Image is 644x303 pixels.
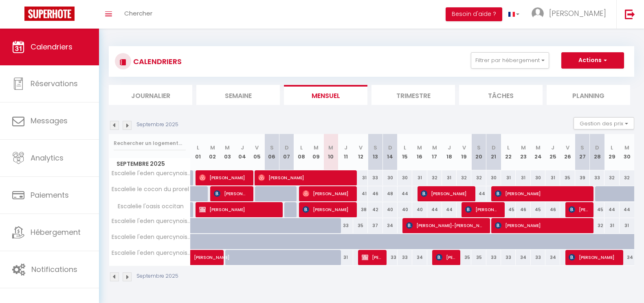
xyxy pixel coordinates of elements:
th: 22 [501,134,516,170]
span: Notifications [31,264,77,274]
span: Septembre 2025 [109,158,190,170]
abbr: M [210,144,215,151]
div: 45 [501,202,516,217]
div: 41 [353,186,368,201]
div: 33 [338,218,353,233]
abbr: D [595,144,599,151]
h3: CALENDRIERS [131,52,182,71]
div: 31 [353,170,368,185]
div: 34 [383,218,398,233]
span: [PERSON_NAME] [362,250,381,265]
div: 33 [531,250,545,265]
span: [PERSON_NAME]-[PERSON_NAME] [406,218,484,233]
span: Analytics [31,153,64,163]
th: 29 [604,134,619,170]
th: 19 [457,134,471,170]
th: 04 [235,134,249,170]
button: Besoin d'aide ? [446,7,502,21]
abbr: M [328,144,333,151]
th: 18 [442,134,457,170]
div: 40 [383,202,398,217]
span: Escalelie l'oasis occitan [110,202,186,211]
th: 08 [294,134,309,170]
th: 05 [250,134,264,170]
span: [PERSON_NAME] [214,186,248,201]
div: 33 [486,250,501,265]
span: Escalelie l'eden quercynois (1er étage) [110,234,192,240]
th: 24 [531,134,545,170]
span: Escalelie l'eden quercynois (3eme étage) [110,170,192,176]
div: 42 [368,202,382,217]
div: 33 [501,250,516,265]
th: 03 [220,134,235,170]
div: 32 [427,170,442,185]
div: 31 [545,170,560,185]
th: 27 [575,134,590,170]
th: 01 [191,134,205,170]
div: 32 [471,170,486,185]
abbr: M [417,144,422,151]
span: [PERSON_NAME] [258,170,351,185]
div: 31 [604,218,619,233]
abbr: J [344,144,347,151]
abbr: S [270,144,274,151]
span: [PERSON_NAME] [569,250,618,265]
div: 44 [471,186,486,201]
div: 35 [471,250,486,265]
div: 46 [545,202,560,217]
a: [PERSON_NAME] [191,250,205,265]
th: 20 [471,134,486,170]
div: 33 [590,170,604,185]
div: 44 [427,202,442,217]
div: 33 [383,250,398,265]
div: 33 [398,250,412,265]
div: 31 [501,170,516,185]
p: Septembre 2025 [136,272,178,280]
th: 02 [205,134,220,170]
div: 31 [412,170,427,185]
abbr: L [611,144,613,151]
div: 45 [531,202,545,217]
abbr: M [432,144,437,151]
div: 32 [457,170,471,185]
span: [PERSON_NAME] [569,202,588,217]
abbr: J [551,144,554,151]
abbr: S [580,144,584,151]
div: 48 [383,186,398,201]
abbr: S [374,144,377,151]
div: 32 [620,170,634,185]
span: [PERSON_NAME] [199,202,277,217]
th: 12 [353,134,368,170]
th: 23 [516,134,530,170]
abbr: M [521,144,526,151]
th: 26 [560,134,575,170]
abbr: V [566,144,569,151]
div: 31 [338,250,353,265]
div: 46 [516,202,530,217]
abbr: D [492,144,496,151]
abbr: J [448,144,451,151]
span: [PERSON_NAME] [421,186,470,201]
th: 15 [398,134,412,170]
li: Trimestre [371,85,455,105]
div: 30 [531,170,545,185]
abbr: M [624,144,629,151]
div: 35 [457,250,471,265]
abbr: M [225,144,230,151]
div: 45 [590,202,604,217]
th: 09 [309,134,323,170]
div: 30 [486,170,501,185]
th: 10 [323,134,338,170]
button: Actions [561,52,624,69]
th: 16 [412,134,427,170]
li: Semaine [196,85,280,105]
div: 44 [604,202,619,217]
th: 21 [486,134,501,170]
abbr: L [404,144,406,151]
li: Journalier [109,85,192,105]
div: 44 [442,202,457,217]
th: 06 [264,134,279,170]
div: 32 [590,218,604,233]
abbr: M [314,144,319,151]
span: [PERSON_NAME] [465,202,499,217]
